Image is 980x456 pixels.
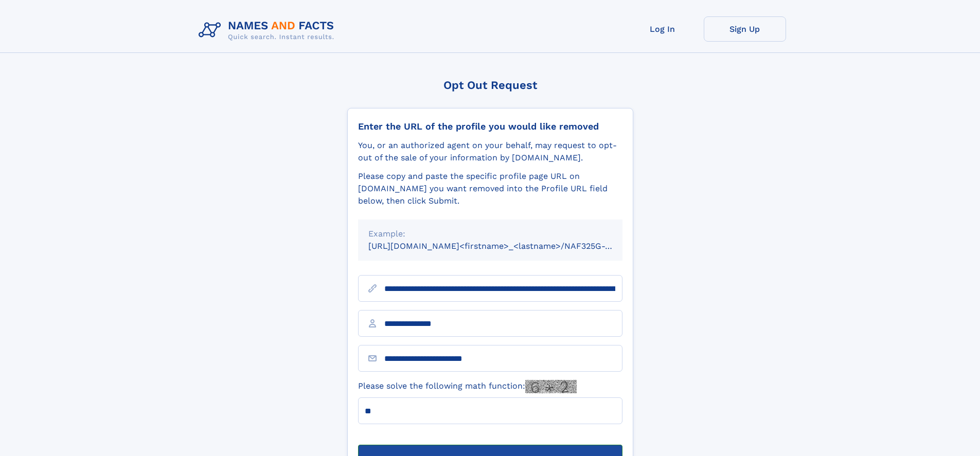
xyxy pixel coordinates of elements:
a: Log In [621,16,704,42]
div: You, or an authorized agent on your behalf, may request to opt-out of the sale of your informatio... [358,139,622,164]
div: Opt Out Request [347,79,633,92]
label: Please solve the following math function: [358,380,577,393]
a: Sign Up [704,16,786,42]
div: Example: [368,228,612,240]
small: [URL][DOMAIN_NAME]<firstname>_<lastname>/NAF325G-xxxxxxxx [368,241,642,251]
img: Logo Names and Facts [194,16,343,44]
div: Please copy and paste the specific profile page URL on [DOMAIN_NAME] you want removed into the Pr... [358,170,622,207]
div: Enter the URL of the profile you would like removed [358,121,622,132]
